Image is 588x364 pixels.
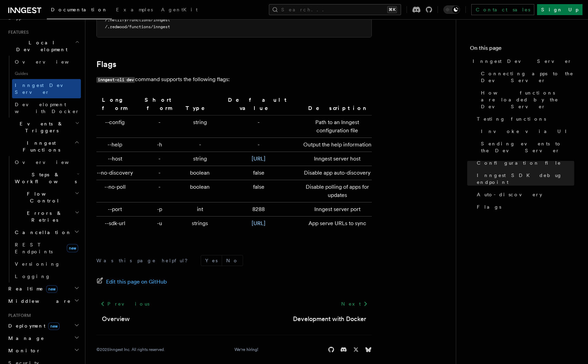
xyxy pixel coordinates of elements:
td: - [183,138,217,152]
span: Platform [6,313,31,318]
td: --config [96,115,136,138]
td: Path to an Inngest configuration file [300,115,372,138]
button: Events & Triggers [6,118,81,137]
a: Invoke via UI [478,125,574,137]
button: Realtimenew [6,283,81,295]
button: Steps & Workflows [12,168,81,188]
a: [URL] [252,220,265,227]
td: --sdk-url [96,217,136,231]
button: Inngest Functions [6,137,81,156]
td: - [217,138,300,152]
a: Development with Docker [293,314,366,324]
strong: Long form [102,97,128,111]
button: Monitor [6,344,81,357]
span: Overview [15,159,86,165]
span: Documentation [51,7,108,12]
td: int [183,202,217,217]
span: Deployment [6,322,60,329]
span: Errors & Retries [12,210,75,223]
td: boolean [183,180,217,202]
a: Overview [12,56,81,68]
td: -u [136,217,183,231]
td: Inngest server host [300,152,372,166]
span: Overview [15,59,86,65]
span: Flow Control [12,190,75,204]
button: No [222,255,243,266]
span: Development with Docker [15,102,80,114]
td: - [136,152,183,166]
button: Toggle dark mode [443,5,460,14]
a: Next [337,298,372,310]
td: --host [96,152,136,166]
td: - [136,166,183,180]
span: Monitor [6,347,41,354]
strong: Short form [145,97,174,111]
a: Logging [12,270,81,283]
td: - [136,180,183,202]
td: --no-discovery [96,166,136,180]
div: Local Development [6,56,81,118]
a: Flags [96,59,116,69]
span: Inngest SDK debug endpoint [477,172,574,186]
a: Flags [474,201,574,213]
td: Disable polling of apps for updates [300,180,372,202]
button: Yes [201,255,222,266]
button: Search...⌘K [269,4,401,15]
a: Auto-discovery [474,188,574,201]
span: /.redwood/functions/inngest [105,24,170,29]
span: Connecting apps to the Dev Server [481,70,574,84]
span: Local Development [6,39,75,53]
td: App serve URLs to sync [300,217,372,231]
button: Flow Control [12,188,81,207]
kbd: ⌘K [387,6,397,13]
a: Sending events to the Dev Server [478,137,574,157]
span: Edit this page on GitHub [106,277,167,287]
span: Events & Triggers [6,120,75,134]
span: Inngest Dev Server [473,58,572,65]
button: Deploymentnew [6,320,81,332]
span: Guides [12,68,81,79]
a: Contact sales [471,4,534,15]
strong: Description [308,105,367,111]
span: /.netlify/functions/inngest [105,18,170,22]
a: REST Endpointsnew [12,239,81,258]
span: Inngest Functions [6,140,74,153]
p: Was this page helpful? [96,257,192,264]
a: Inngest Dev Server [470,55,574,67]
button: Manage [6,332,81,344]
span: Invoke via UI [481,128,573,135]
div: Inngest Functions [6,156,81,283]
div: © 2025 Inngest Inc. All rights reserved. [96,347,165,352]
span: Auto-discovery [477,191,542,198]
span: Features [6,30,29,35]
span: How functions are loaded by the Dev Server [481,89,574,110]
a: Development with Docker [12,98,81,118]
span: new [67,244,78,252]
td: strings [183,217,217,231]
button: Cancellation [12,226,81,239]
a: How functions are loaded by the Dev Server [478,87,574,113]
td: - [217,115,300,138]
td: -h [136,138,183,152]
td: 8288 [217,202,300,217]
td: string [183,115,217,138]
a: Configuration file [474,157,574,169]
span: Inngest Dev Server [15,82,74,95]
span: Versioning [15,261,60,267]
a: Versioning [12,258,81,270]
span: Sending events to the Dev Server [481,140,574,154]
td: --port [96,202,136,217]
a: Testing functions [474,113,574,125]
span: Logging [15,274,51,279]
td: --no-poll [96,180,136,202]
td: false [217,180,300,202]
td: - [136,115,183,138]
span: Steps & Workflows [12,171,77,185]
span: Middleware [6,298,71,305]
a: AgentKit [157,2,202,19]
span: Examples [116,7,153,12]
td: Disable app auto-discovery [300,166,372,180]
code: inngest-cli dev [96,77,135,83]
a: Sign Up [537,4,582,15]
span: AgentKit [161,7,198,12]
